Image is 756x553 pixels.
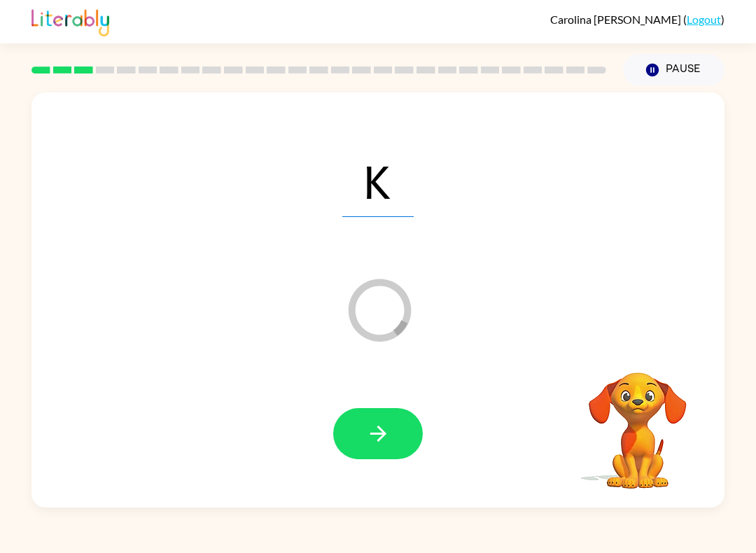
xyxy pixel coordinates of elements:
[342,144,414,217] span: K
[550,13,683,26] span: Carolina [PERSON_NAME]
[623,54,724,86] button: Pause
[550,13,724,26] div: ( )
[687,13,721,26] a: Logout
[31,6,109,36] img: Literably
[568,351,708,491] video: Your browser must support playing .mp4 files to use Literably. Please try using another browser.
